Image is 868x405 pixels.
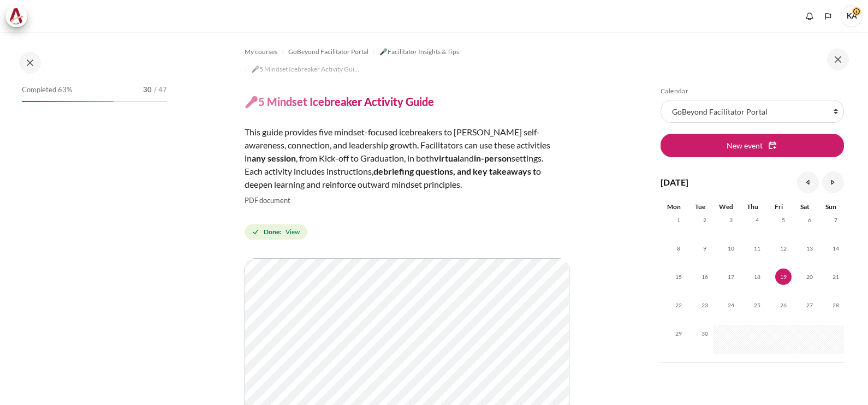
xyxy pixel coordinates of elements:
span: 3 [723,212,739,228]
button: New event [661,134,844,157]
span: Wed [719,202,733,211]
a: User menu [841,5,863,27]
p: PDF document [245,195,569,206]
span: 24 [723,297,739,313]
span: 17 [723,269,739,285]
a: 🎤5 Mindset Icebreaker Activity Guide [251,63,360,76]
span: 18 [749,269,765,285]
span: 13 [801,240,818,257]
a: 🎤Facilitator Insights & Tips [379,45,459,58]
span: 26 [775,297,792,313]
span: 16 [697,269,713,285]
a: GoBeyond Facilitator Portal [288,45,368,58]
td: Today [765,269,792,297]
span: 1 [670,212,687,228]
span: 27 [801,297,818,313]
span: 11 [749,240,765,257]
span: Sat [800,202,810,211]
span: 28 [828,297,844,313]
span: 9 [697,240,713,257]
section: Blocks [661,87,844,393]
a: Architeck Architeck [5,5,33,27]
span: 14 [828,240,844,257]
span: 8 [670,240,687,257]
div: Completion requirements for 🎤5 Mindset Icebreaker Activity Guide [245,222,310,242]
span: 23 [697,297,713,313]
img: Architeck [9,8,24,25]
span: 7 [828,212,844,228]
strong: debriefing questions, and key takeaways t [373,166,536,176]
span: 19 [775,269,792,285]
span: Completed 63% [22,85,72,96]
span: 20 [801,269,818,285]
div: Show notification window with no new notifications [801,8,818,25]
h5: Calendar [661,87,844,96]
button: Languages [820,8,836,25]
span: 15 [670,269,687,285]
span: Tue [695,202,705,211]
div: 63% [22,101,114,102]
span: KA [841,5,863,27]
span: New event [727,140,763,151]
span: Thu [747,202,758,211]
span: 10 [723,240,739,257]
span: 30 [697,325,713,342]
span: 12 [775,240,792,257]
span: Mon [667,202,681,211]
span: 21 [828,269,844,285]
span: / 47 [154,85,167,96]
span: 🎤5 Mindset Icebreaker Activity Guide [251,64,360,74]
h4: [DATE] [661,176,688,189]
h4: 🎤5 Mindset Icebreaker Activity Guide [245,94,434,109]
span: 22 [670,297,687,313]
span: 2 [697,212,713,228]
span: GoBeyond Facilitator Portal [288,47,368,57]
strong: any session [252,153,296,163]
span: 29 [670,325,687,342]
strong: virtual [434,153,460,163]
span: 6 [801,212,818,228]
nav: Navigation bar [245,43,569,78]
span: 25 [749,297,765,313]
strong: Done: [264,227,281,237]
span: My courses [245,47,277,57]
span: 5 [775,212,792,228]
span: 4 [749,212,765,228]
p: This guide provides five mindset-focused icebreakers to [PERSON_NAME] self-awareness, connection,... [245,126,569,191]
a: My courses [245,45,277,58]
span: Sun [825,202,836,211]
span: 30 [143,85,152,96]
span: View [286,227,300,237]
span: 🎤Facilitator Insights & Tips [379,47,459,57]
span: Fri [775,202,783,211]
strong: in-person [474,153,512,163]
